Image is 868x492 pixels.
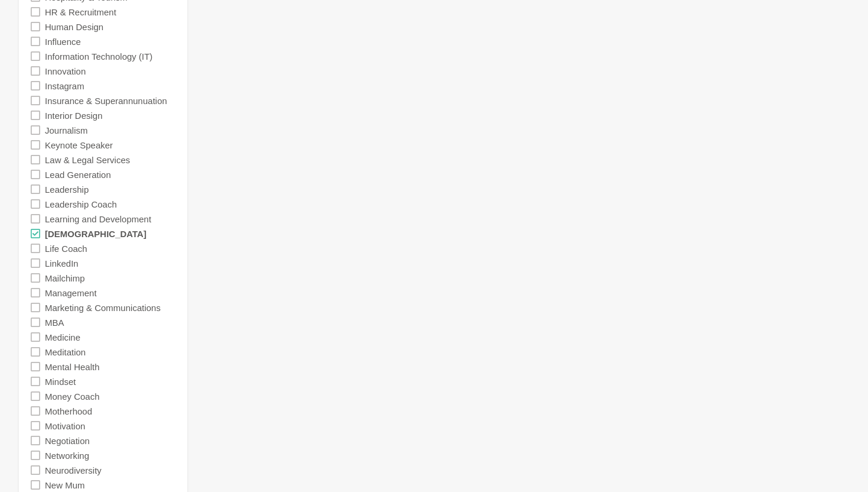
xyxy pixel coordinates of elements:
label: Insurance & Superannunuation [45,93,167,108]
label: [DEMOGRAPHIC_DATA] [45,226,146,241]
label: Human Design [45,19,103,34]
label: Medicine [45,329,80,344]
label: Motherhood [45,403,92,418]
label: Innovation [45,63,86,78]
label: Information Technology (IT) [45,48,152,63]
label: Motivation [45,418,85,433]
label: Meditation [45,344,86,359]
label: Negotiation [45,433,90,448]
label: Learning and Development [45,211,151,226]
label: Journalism [45,122,88,137]
label: Life Coach [45,241,87,255]
label: Neurodiversity [45,462,102,477]
label: Law & Legal Services [45,152,130,167]
label: MBA [45,315,64,329]
label: Instagram [45,78,84,93]
label: Mental Health [45,359,100,374]
label: Networking [45,448,89,462]
label: Keynote Speaker [45,137,113,152]
label: Influence [45,34,81,48]
label: Lead Generation [45,167,111,182]
label: Interior Design [45,108,103,122]
label: Mailchimp [45,270,85,285]
label: Management [45,285,97,300]
label: LinkedIn [45,255,79,270]
label: HR & Recruitment [45,4,116,19]
label: Mindset [45,374,76,389]
label: Leadership [45,182,89,196]
label: Money Coach [45,389,100,403]
label: New Mum [45,477,85,492]
label: Marketing & Communications [45,300,161,315]
label: Leadership Coach [45,196,117,211]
